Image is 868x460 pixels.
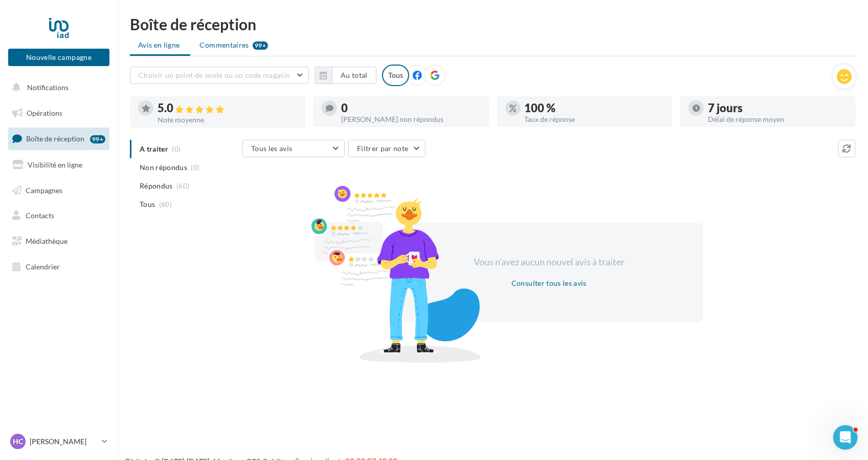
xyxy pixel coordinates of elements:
[13,436,23,447] span: HC
[30,436,98,447] p: [PERSON_NAME]
[6,180,112,201] a: Campagnes
[6,205,112,226] a: Contacts
[118,59,126,68] img: tab_keywords_by_traffic_grey.svg
[8,49,109,66] button: Nouvelle campagne
[525,116,664,123] div: Taux de réponse
[348,140,426,157] button: Filtrer par note
[332,67,376,84] button: Au total
[6,102,112,124] a: Opérations
[6,231,112,252] a: Médiathèque
[200,40,249,50] span: Commentaires
[158,116,297,123] div: Note moyenne
[253,41,268,50] div: 99+
[708,116,848,123] div: Délai de réponse moyen
[507,277,591,289] button: Consulter tous les avis
[26,185,62,194] span: Campagnes
[8,432,109,451] a: HC [PERSON_NAME]
[341,116,481,123] div: [PERSON_NAME] non répondus
[461,256,637,269] div: Vous n'avez aucun nouvel avis à traiter
[16,27,25,35] img: website_grey.svg
[525,102,664,114] div: 100 %
[251,144,293,153] span: Tous les avis
[6,154,112,176] a: Visibilité en ligne
[42,59,51,68] img: tab_domain_overview_orange.svg
[708,102,848,114] div: 7 jours
[191,163,200,172] span: (0)
[242,140,345,157] button: Tous les avis
[26,134,84,143] span: Boîte de réception
[28,160,82,169] span: Visibilité en ligne
[27,27,116,35] div: Domaine: [DOMAIN_NAME]
[159,200,172,208] span: (60)
[129,60,154,67] div: Mots-clés
[6,77,107,98] button: Notifications
[26,211,54,220] span: Contacts
[27,109,62,117] span: Opérations
[27,83,69,92] span: Notifications
[139,71,290,79] span: Choisir un point de vente ou un code magasin
[382,65,409,86] div: Tous
[6,256,112,278] a: Calendrier
[176,182,189,190] span: (60)
[26,237,68,245] span: Médiathèque
[54,60,79,67] div: Domaine
[315,67,376,84] button: Au total
[140,162,187,173] span: Non répondus
[158,102,297,114] div: 5.0
[6,128,112,150] a: Boîte de réception99+
[140,181,173,191] span: Répondus
[26,262,60,271] span: Calendrier
[140,199,155,210] span: Tous
[341,102,481,114] div: 0
[130,67,309,84] button: Choisir un point de vente ou un code magasin
[90,135,105,143] div: 99+
[16,16,25,25] img: logo_orange.svg
[833,425,858,450] iframe: Intercom live chat
[130,16,856,32] div: Boîte de réception
[29,16,50,25] div: v 4.0.25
